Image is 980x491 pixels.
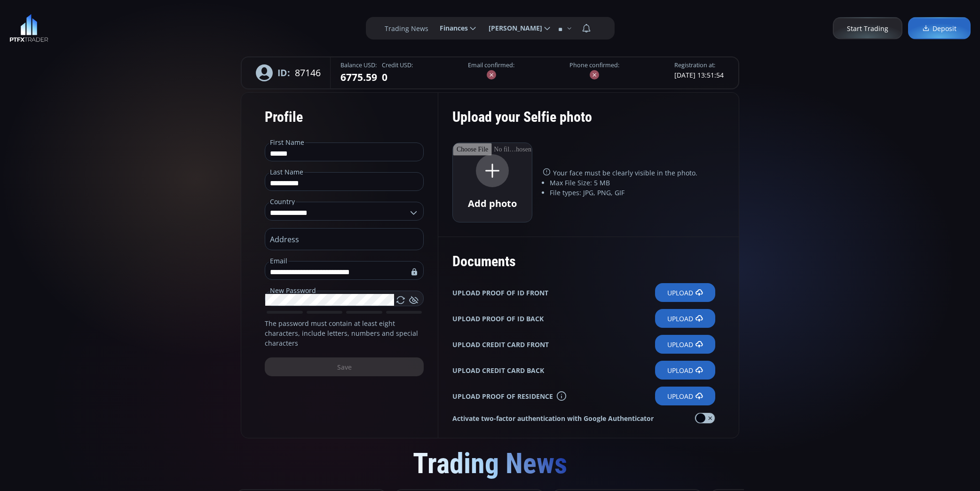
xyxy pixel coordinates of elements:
a: Deposit [908,17,971,40]
label: Upload [655,283,715,302]
strong: Activate two-factor authentication with Google Authenticator [452,413,654,423]
span: [PERSON_NAME] [482,19,542,38]
fieldset: 6775.59 [340,61,377,85]
legend: Registration at: [674,61,715,70]
label: Upload [655,335,715,354]
legend: Credit USD: [382,61,413,70]
legend: Balance USD: [340,61,377,70]
label: Email confirmed: [468,61,514,70]
img: LOGO [9,14,48,42]
b: UPLOAD PROOF OF ID FRONT [452,288,548,298]
span: Finances [433,19,468,38]
span: Start Trading [847,24,888,33]
label: Upload [655,309,715,328]
b: UPLOAD CREDIT CARD BACK [452,365,544,375]
fieldset: 0 [382,61,413,85]
label: Upload [655,361,715,380]
span: Deposit [922,24,956,33]
div: Upload your Selfie photo [452,102,715,143]
b: UPLOAD CREDIT CARD FRONT [452,340,549,349]
label: Upload [655,387,715,405]
b: UPLOAD PROOF OF ID BACK [452,314,544,324]
label: Trading News [385,24,428,33]
span: Trading News [413,447,567,480]
p: Your face must be clearly visible in the photo. [543,168,715,178]
b: ID: [277,66,290,79]
div: Profile [265,102,424,132]
form: The password must contain at least eight characters, include letters, numbers and special characters [241,92,438,438]
li: Max File Size: 5 MB [550,178,715,188]
a: Start Trading [833,17,902,40]
fieldset: [DATE] 13:51:54 [674,61,724,80]
div: 87146 [246,57,331,88]
label: Phone confirmed: [569,61,619,70]
div: Documents [452,246,715,276]
li: File types: JPG, PNG, GIF [550,188,715,198]
b: UPLOAD PROOF OF RESIDENCE [452,391,553,401]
